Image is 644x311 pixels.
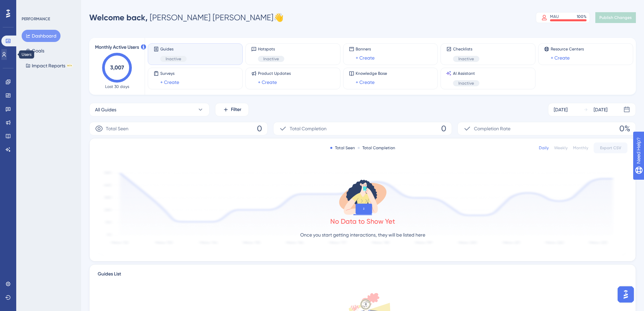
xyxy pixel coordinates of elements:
span: Filter [231,106,241,114]
span: Guides [160,46,187,52]
div: Weekly [554,145,568,151]
p: Once you start getting interactions, they will be listed here [300,231,425,239]
span: Product Updates [258,71,291,76]
a: + Create [356,54,375,62]
span: Inactive [166,56,181,62]
span: Inactive [458,81,474,86]
a: + Create [160,78,179,86]
div: Total Completion [358,145,395,151]
span: Need Help? [16,2,42,10]
div: Total Seen [330,145,355,151]
span: Guides List [98,270,121,282]
span: Knowledge Base [356,71,387,76]
span: Inactive [458,56,474,62]
a: + Create [258,78,277,86]
div: [DATE] [554,106,568,114]
button: Dashboard [22,30,61,42]
span: 0 [441,123,446,134]
span: Checklists [453,46,479,52]
button: Goals [22,45,48,57]
span: Completion Rate [474,125,510,133]
a: + Create [551,54,570,62]
span: AI Assistant [453,71,479,76]
a: + Create [356,78,375,86]
span: Total Completion [290,125,327,133]
div: Monthly [573,145,588,151]
span: Export CSV [600,145,621,151]
span: 0% [619,123,630,134]
span: Banners [356,46,375,52]
span: Resource Centers [551,46,584,52]
span: Publish Changes [599,15,632,20]
div: [PERSON_NAME] [PERSON_NAME] 👋 [89,12,284,23]
span: Inactive [263,56,279,62]
div: No Data to Show Yet [330,217,395,226]
span: All Guides [95,106,116,114]
div: PERFORMANCE [22,16,50,22]
span: Monthly Active Users [95,43,139,51]
div: 100 % [577,14,587,19]
button: Publish Changes [595,12,636,23]
span: 0 [257,123,262,134]
button: Filter [215,103,249,116]
span: Welcome back, [89,13,148,22]
text: 3,007 [110,64,124,71]
button: Impact ReportsBETA [22,60,77,72]
span: Surveys [160,71,179,76]
span: Total Seen [106,125,128,133]
span: Hotspots [258,46,284,52]
div: [DATE] [594,106,607,114]
span: Last 30 days [105,84,129,89]
div: Daily [539,145,549,151]
div: MAU [550,14,559,19]
div: BETA [67,64,73,67]
iframe: UserGuiding AI Assistant Launcher [616,284,636,305]
button: Export CSV [594,142,627,153]
button: All Guides [89,103,210,116]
